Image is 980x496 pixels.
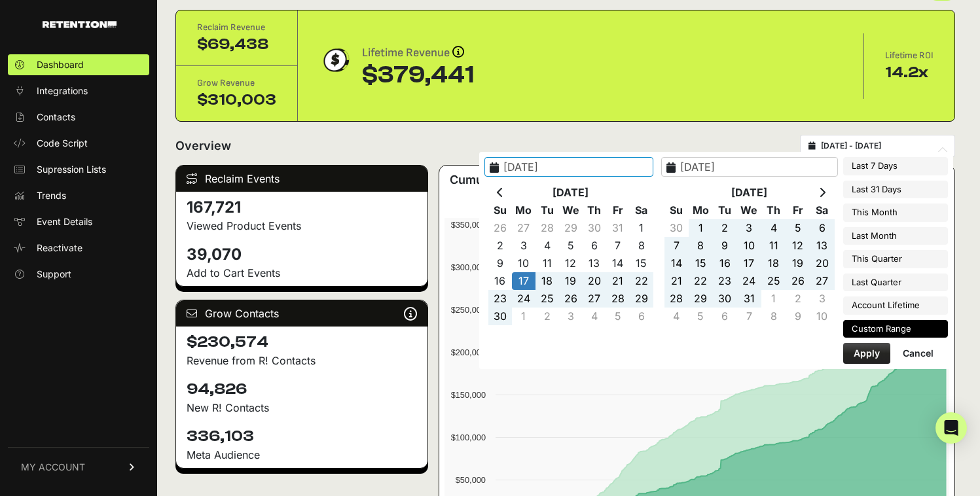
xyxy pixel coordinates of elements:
[664,219,689,237] td: 30
[713,202,737,219] th: Tu
[37,111,75,124] span: Contacts
[843,181,948,199] li: Last 31 Days
[8,159,149,180] a: Supression Lists
[630,272,653,290] td: 22
[451,390,486,400] text: $150,000
[535,237,559,255] td: 4
[535,202,559,219] th: Tu
[37,84,88,97] span: Integrations
[843,157,948,175] li: Last 7 Days
[559,255,583,272] td: 12
[450,171,569,189] h3: Cumulative Revenue
[187,197,417,218] h4: 167,721
[488,308,512,325] td: 30
[488,255,512,272] td: 9
[37,137,88,150] span: Code Script
[606,237,630,255] td: 7
[810,237,834,255] td: 13
[892,343,944,364] button: Cancel
[535,219,559,237] td: 28
[843,343,890,364] button: Apply
[713,255,737,272] td: 16
[197,90,276,111] div: $310,003
[176,166,427,192] div: Reclaim Events
[187,244,417,265] h4: 39,070
[737,202,761,219] th: We
[176,300,427,327] div: Grow Contacts
[761,290,786,308] td: 1
[843,250,948,268] li: This Quarter
[488,237,512,255] td: 2
[535,255,559,272] td: 11
[362,62,474,88] div: $379,441
[37,189,66,202] span: Trends
[488,202,512,219] th: Su
[664,255,689,272] td: 14
[8,80,149,101] a: Integrations
[935,412,967,444] div: Open Intercom Messenger
[810,272,834,290] td: 27
[187,332,417,353] h4: $230,574
[8,107,149,128] a: Contacts
[786,219,810,237] td: 5
[451,220,486,230] text: $350,000
[559,290,583,308] td: 26
[843,274,948,292] li: Last Quarter
[37,163,106,176] span: Supression Lists
[737,255,761,272] td: 17
[187,379,417,400] h4: 94,826
[37,241,82,255] span: Reactivate
[197,34,276,55] div: $69,438
[689,272,713,290] td: 22
[843,227,948,245] li: Last Month
[583,272,606,290] td: 20
[559,272,583,290] td: 19
[451,347,486,357] text: $200,000
[737,308,761,325] td: 7
[451,262,486,272] text: $300,000
[786,237,810,255] td: 12
[559,202,583,219] th: We
[689,237,713,255] td: 8
[187,265,417,281] p: Add to Cart Events
[713,308,737,325] td: 6
[885,62,934,83] div: 14.2x
[8,133,149,154] a: Code Script
[689,308,713,325] td: 5
[689,219,713,237] td: 1
[630,202,653,219] th: Sa
[8,211,149,232] a: Event Details
[689,184,810,202] th: [DATE]
[488,272,512,290] td: 16
[37,58,84,71] span: Dashboard
[761,272,786,290] td: 25
[456,475,486,485] text: $50,000
[451,433,486,442] text: $100,000
[512,272,535,290] td: 17
[512,237,535,255] td: 3
[197,77,276,90] div: Grow Revenue
[606,308,630,325] td: 5
[8,185,149,206] a: Trends
[583,202,606,219] th: Th
[630,308,653,325] td: 6
[689,202,713,219] th: Mo
[630,290,653,308] td: 29
[37,268,71,281] span: Support
[606,272,630,290] td: 21
[187,426,417,447] h4: 336,103
[761,237,786,255] td: 11
[488,290,512,308] td: 23
[583,255,606,272] td: 13
[559,308,583,325] td: 3
[885,49,934,62] div: Lifetime ROI
[810,308,834,325] td: 10
[8,447,149,487] a: MY ACCOUNT
[606,255,630,272] td: 14
[737,237,761,255] td: 10
[512,255,535,272] td: 10
[559,237,583,255] td: 5
[737,272,761,290] td: 24
[583,219,606,237] td: 30
[583,308,606,325] td: 4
